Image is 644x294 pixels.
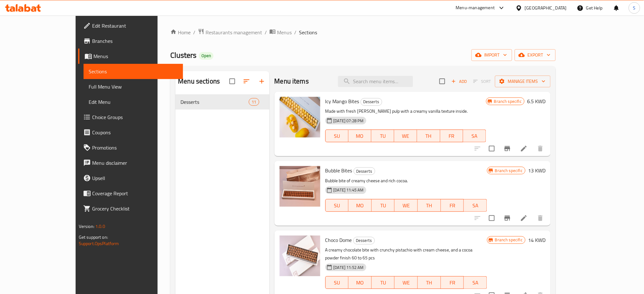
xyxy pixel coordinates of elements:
[89,83,178,90] span: Full Menu View
[180,98,249,106] div: Desserts
[89,98,178,106] span: Edit Menu
[249,99,259,105] span: 11
[525,4,567,11] div: [GEOGRAPHIC_DATA]
[354,237,375,244] span: Desserts
[520,214,528,222] a: Edit menu item
[254,74,269,89] button: Add section
[397,201,415,210] span: WE
[325,130,349,142] button: SU
[451,78,468,85] span: Add
[351,278,369,287] span: MO
[397,131,415,141] span: WE
[175,92,269,112] nav: Menu sections
[175,94,269,110] div: Desserts11
[78,33,183,49] a: Branches
[466,131,484,141] span: SA
[441,199,464,212] button: FR
[361,98,382,106] div: Desserts
[374,278,392,287] span: TU
[485,142,498,155] span: Select to update
[491,98,524,104] span: Branch specific
[466,278,485,287] span: SA
[84,79,183,94] a: Full Menu View
[198,28,262,37] a: Restaurants management
[466,201,485,210] span: SA
[349,130,371,142] button: MO
[464,199,487,212] button: SA
[449,77,469,86] button: Add
[92,190,178,197] span: Coverage Report
[79,239,119,248] a: Support.OpsPlatform
[193,29,195,36] li: /
[331,264,366,271] span: [DATE] 11:52 AM
[436,75,449,88] span: Select section
[170,48,196,62] span: Clusters
[325,177,487,185] p: Bubble bite of creamy cheese and rich cocoa.
[325,166,352,175] span: Bubble Bites
[441,276,464,289] button: FR
[492,168,525,174] span: Branch specific
[89,68,178,75] span: Sections
[520,51,551,59] span: export
[449,77,469,86] span: Add item
[178,77,220,86] h2: Menu sections
[533,210,548,226] button: delete
[495,76,551,87] button: Manage items
[78,49,183,64] a: Menus
[92,144,178,151] span: Promotions
[239,74,254,89] span: Sort sections
[418,276,441,289] button: TH
[354,168,375,175] span: Desserts
[440,130,463,142] button: FR
[394,130,417,142] button: WE
[325,199,349,212] button: SU
[78,18,183,33] a: Edit Restaurant
[463,130,486,142] button: SA
[280,236,320,276] img: Choco Dome
[265,29,267,36] li: /
[92,113,178,121] span: Choice Groups
[471,49,512,61] button: import
[477,51,507,59] span: import
[464,276,487,289] button: SA
[325,246,487,262] p: A creamy chocolate bite with crunchy pistachio with cream cheese, and a cocoa powder finish 60 to...
[395,276,418,289] button: WE
[520,145,528,152] a: Edit menu item
[325,107,486,115] p: Made with fresh [PERSON_NAME] pulp with a creamy vanilla texture inside.
[78,170,183,186] a: Upsell
[354,167,375,175] div: Desserts
[443,131,461,141] span: FR
[456,4,495,12] div: Menu-management
[93,52,178,60] span: Menus
[78,155,183,170] a: Menu disclaimer
[397,278,415,287] span: WE
[420,278,438,287] span: TH
[361,98,382,105] span: Desserts
[500,141,515,156] button: Branch-specific-item
[92,174,178,182] span: Upsell
[92,205,178,212] span: Grocery Checklist
[633,4,636,11] span: S
[395,199,418,212] button: WE
[351,201,369,210] span: MO
[84,94,183,110] a: Edit Menu
[92,22,178,30] span: Edit Restaurant
[444,278,462,287] span: FR
[353,237,375,244] div: Desserts
[338,76,413,87] input: search
[418,199,441,212] button: TH
[331,187,366,193] span: [DATE] 11:45 AM
[294,29,296,36] li: /
[78,186,183,201] a: Coverage Report
[533,141,548,156] button: delete
[420,201,438,210] span: TH
[78,140,183,155] a: Promotions
[372,276,395,289] button: TU
[528,166,546,175] h6: 13 KWD
[78,125,183,140] a: Coupons
[485,211,498,225] span: Select to update
[325,97,359,106] span: Icy Mango Bites
[78,201,183,216] a: Grocery Checklist
[277,29,292,36] span: Menus
[349,276,372,289] button: MO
